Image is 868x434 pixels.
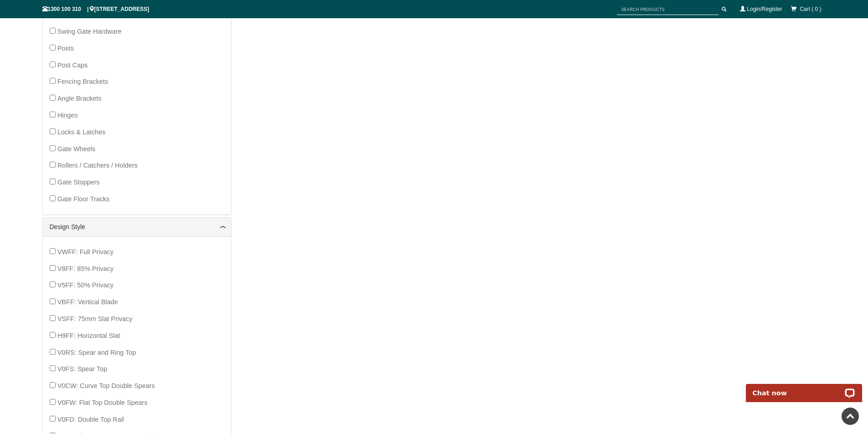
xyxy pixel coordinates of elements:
a: Design Style [50,222,224,232]
span: VWFF: Full Privacy [57,248,113,255]
span: H9FF: Horizontal Slat [57,332,120,339]
span: Rollers / Catchers / Holders [57,162,138,169]
span: VSFF: 75mm Slat Privacy [57,315,133,322]
span: Gate Wheels [57,145,95,153]
span: VBFF: Vertical Blade [57,298,118,306]
span: Gate Stoppers [57,179,100,186]
span: V0FD: Double Top Rail [57,416,124,423]
iframe: LiveChat chat widget [740,373,868,402]
span: V0CW: Curve Top Double Spears [57,382,155,389]
span: Post Caps [57,61,87,69]
a: Login/Register [747,6,782,12]
span: V0RS: Spear and Ring Top [57,349,136,356]
span: Swing Gate Hardware [57,28,122,35]
span: V8FF: 85% Privacy [57,265,113,272]
span: V5FF: 50% Privacy [57,281,113,289]
span: Fencing Brackets [57,78,108,85]
span: 1300 100 310 | [STREET_ADDRESS] [42,6,149,12]
span: Locks & Latches [57,128,106,136]
span: V0FW: Flat Top Double Spears [57,399,148,406]
span: V0FS: Spear Top [57,365,107,373]
span: Angle Brackets [57,95,102,102]
span: Posts [57,45,74,52]
span: Hinges [57,112,78,119]
input: SEARCH PRODUCTS [617,4,719,15]
span: Gate Floor Tracks [57,195,109,203]
span: Cart ( 0 ) [800,6,821,12]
